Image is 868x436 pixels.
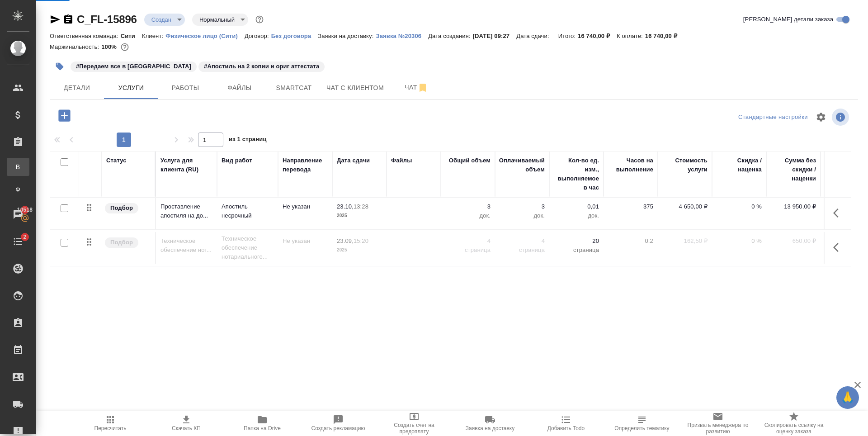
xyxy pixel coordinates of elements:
button: Показать кнопки [828,237,849,258]
p: док. [445,211,491,220]
div: Кол-во ед. изм., выполняемое в час [554,156,599,192]
div: Сумма без скидки / наценки [771,156,816,183]
span: Папка на Drive [244,425,281,431]
div: Файлы [391,156,412,165]
a: 10518 [2,203,34,226]
p: 20 [554,237,599,246]
p: 13 950,00 ₽ [771,202,816,211]
button: Скопировать ссылку [63,14,74,25]
p: 16 740,00 ₽ [578,33,617,39]
p: #Передаем все в [GEOGRAPHIC_DATA] [76,62,191,71]
p: 2025 [337,211,382,220]
p: 3 [445,202,491,211]
span: Работы [164,82,207,94]
div: Создан [144,14,185,26]
div: Оплачиваемый объем [499,156,545,174]
button: Заявка на доставку [452,411,528,436]
p: 4 [500,237,545,246]
p: 100% [101,43,119,50]
span: Призвать менеджера по развитию [685,422,750,435]
p: Апостиль несрочный [222,202,274,220]
span: Добавить Todo [547,425,585,431]
span: [PERSON_NAME] детали заказа [743,15,833,24]
p: Заявка №20306 [376,33,428,39]
span: Скачать КП [172,425,201,431]
p: Дата сдачи: [516,33,551,39]
span: Передаем все в сити [70,62,198,70]
button: Добавить услугу [52,106,77,125]
div: Скидка / наценка [717,156,762,174]
p: 162,50 ₽ [662,237,708,246]
button: Заявка №20306 [376,32,428,41]
p: Техническое обеспечение нот... [160,237,212,255]
span: 🙏 [840,388,855,407]
span: Заявка на доставку [466,425,514,431]
span: Файлы [218,82,261,94]
p: 23.10, [337,203,354,210]
p: 0 % [717,237,762,246]
p: 0,01 [554,202,599,211]
button: Пересчитать [72,411,148,436]
button: Скачать КП [148,411,224,436]
span: 2 [18,232,32,242]
p: Не указан [283,237,328,246]
p: Итого: [558,33,578,39]
div: Стоимость услуги [662,156,708,174]
button: Доп статусы указывают на важность/срочность заказа [254,14,265,25]
div: Направление перевода [283,156,328,174]
p: док. [500,211,545,220]
button: Папка на Drive [224,411,300,436]
p: Техническое обеспечение нотариального... [222,234,274,261]
button: Нормальный [197,16,237,24]
button: Добавить тэг [50,57,70,76]
button: Создать счет на предоплату [376,411,452,436]
p: 13:28 [354,203,368,210]
p: Заявки на доставку: [318,33,376,39]
p: Проставление апостиля на до... [160,202,212,220]
p: док. [554,211,599,220]
span: Определить тематику [614,425,669,431]
button: Создан [149,16,174,24]
p: Сити [121,33,142,39]
p: 650,00 ₽ [771,237,816,246]
p: Без договора [271,33,318,39]
p: 15:20 [354,237,368,244]
button: Создать рекламацию [300,411,376,436]
p: 4 650,00 ₽ [662,202,708,211]
a: В [7,158,29,176]
button: Скопировать ссылку для ЯМессенджера [50,14,61,25]
div: Вид работ [222,156,252,165]
p: Подбор [110,204,133,213]
span: Чат с клиентом [326,82,384,94]
p: Физическое лицо (Сити) [165,33,245,39]
span: Апостиль на 2 копии и ориг аттестата [198,62,325,70]
span: Посмотреть информацию [832,109,851,126]
p: Не указан [283,202,328,211]
div: Создан [192,14,248,26]
p: 16 740,00 ₽ [645,33,684,39]
p: #Апостиль на 2 копии и ориг аттестата [204,62,319,71]
span: Создать счет на предоплату [382,422,447,435]
a: Физическое лицо (Сити) [165,32,245,39]
button: Показать кнопки [828,202,849,224]
p: Клиент: [142,33,165,39]
div: Дата сдачи [337,156,370,165]
p: Договор: [245,33,271,39]
p: 0 % [717,202,762,211]
div: Услуга для клиента (RU) [160,156,212,174]
td: 0.2 [604,232,658,264]
p: Ответственная команда: [50,33,121,39]
p: [DATE] 09:27 [473,33,517,39]
div: split button [736,110,810,124]
button: 🙏 [836,386,859,409]
span: Детали [55,82,99,94]
span: Ф [11,185,25,194]
p: 3 [500,202,545,211]
p: К оплате: [617,33,645,39]
td: 375 [604,198,658,229]
p: 4 [445,237,491,246]
p: страница [500,246,545,255]
span: из 1 страниц [229,134,267,147]
span: Пересчитать [94,425,127,431]
p: 23.09, [337,237,354,244]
